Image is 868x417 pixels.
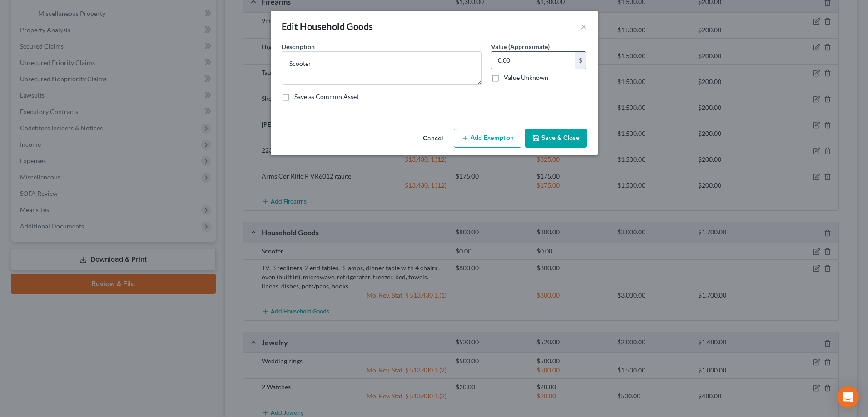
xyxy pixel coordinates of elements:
div: Edit Household Goods [282,20,373,33]
div: $ [575,52,586,69]
input: 0.00 [491,52,575,69]
button: × [580,21,587,32]
button: Save & Close [525,129,587,148]
label: Value Unknown [504,73,548,82]
label: Save as Common Asset [294,92,359,101]
span: Description [282,43,315,50]
div: Open Intercom Messenger [837,386,859,408]
button: Cancel [416,129,450,148]
button: Add Exemption [454,129,521,148]
label: Value (Approximate) [491,42,550,51]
